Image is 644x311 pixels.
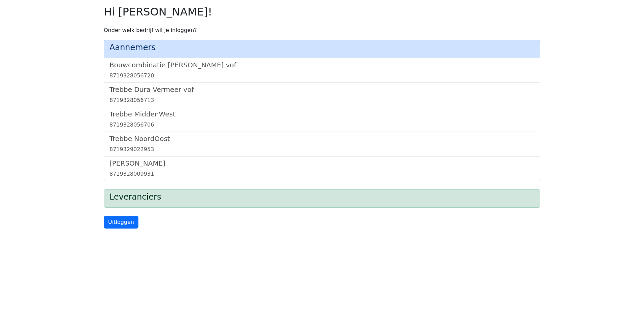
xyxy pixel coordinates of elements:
[109,159,535,167] h5: [PERSON_NAME]
[109,135,535,153] a: Trebbe NoordOost8719329022953
[104,26,540,34] p: Onder welk bedrijf wil je inloggen?
[109,85,535,104] a: Trebbe Dura Vermeer vof8719328056713
[109,96,535,104] div: 8719328056713
[109,159,535,178] a: [PERSON_NAME]8719328009931
[109,121,535,129] div: 8719328056706
[109,110,535,129] a: Trebbe MiddenWest8719328056706
[109,135,535,143] h5: Trebbe NoordOost
[109,43,535,53] h4: Aannemers
[109,110,535,118] h5: Trebbe MiddenWest
[109,85,535,94] h5: Trebbe Dura Vermeer vof
[109,170,535,178] div: 8719328009931
[109,72,535,80] div: 8719328056720
[104,216,138,229] a: Uitloggen
[109,192,535,202] h4: Leveranciers
[109,61,535,69] h5: Bouwcombinatie [PERSON_NAME] vof
[104,5,540,18] h2: Hi [PERSON_NAME]!
[109,145,535,153] div: 8719329022953
[109,61,535,80] a: Bouwcombinatie [PERSON_NAME] vof8719328056720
